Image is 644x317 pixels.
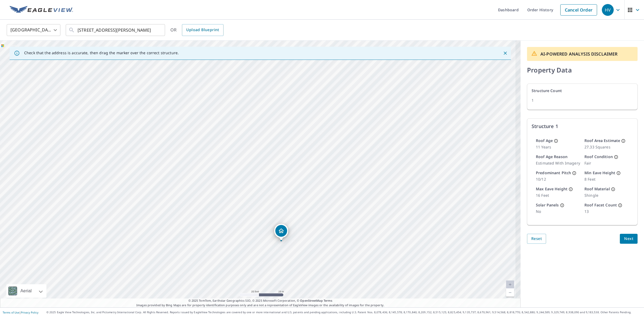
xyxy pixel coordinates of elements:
span: Count of distinct facets on the rooftop. [618,203,622,207]
p: estimated with imagery [536,161,580,166]
div: Dropped pin, building 1, Residential property, 292 Hartsville Ln Webster, NY 14580 [274,224,288,241]
p: 13 [584,209,629,214]
a: Terms [324,298,332,303]
p: Min Eave Height [584,170,615,176]
p: Roof Age Reason [536,154,568,159]
span: Assessment of the roof's exterior condition. Five point ordinal scale. [614,155,618,159]
span: Minimum of eave height measurements made in 4 cardinal directions (N,S,E,W). [616,171,621,175]
p: shingle [584,193,629,198]
p: Structure Count [532,88,633,93]
button: Close [502,50,509,57]
a: Privacy Policy [21,311,38,314]
span: Reset [531,235,542,242]
div: [GEOGRAPHIC_DATA] [7,23,60,38]
span: Estimated age of a structure's roof. [554,139,558,143]
p: 27.33 Squares [584,144,629,150]
a: Current Level 20, Zoom Out [506,289,514,297]
p: Roof Age [536,138,553,143]
span: 3D roof area (in squares). [621,139,625,143]
p: © 2025 Eagle View Technologies, Inc. and Pictometry International Corp. All Rights Reserved. Repo... [46,310,641,314]
button: Reset [527,234,546,244]
p: Roof Material [584,186,610,192]
span: Primary roof material classifier for a given roof structure. [611,187,615,191]
input: Search by address or latitude-longitude [78,23,154,38]
p: Roof Area Estimate [584,138,620,143]
span: © 2025 TomTom, Earthstar Geographics SIO, © 2025 Microsoft Corporation, © [188,298,332,303]
p: 11 years [536,144,580,150]
p: Roof Condition [584,154,613,159]
p: Predominant Pitch [536,170,571,176]
a: Terms of Use [3,311,19,314]
a: OpenStreetMap [300,298,323,303]
div: HV [602,4,614,16]
div: Aerial [19,284,33,298]
p: no [536,209,580,214]
span: Next [624,235,633,242]
p: Property Data [527,65,638,75]
p: 10/12 [536,177,580,182]
p: 16 feet [536,193,580,198]
img: EV Logo [10,6,73,14]
p: Solar Panels [536,202,559,208]
button: Next [620,234,638,244]
div: Aerial [6,284,46,298]
p: Structure 1 [532,123,633,129]
span: Indicator identifying the presence of solar panels on the roof. [560,203,564,207]
p: 8 feet [584,177,629,182]
p: 1 [532,98,633,103]
a: Upload Blueprint [182,24,223,36]
a: Cancel Order [560,4,597,16]
p: Max Eave Height [536,186,568,192]
a: Current Level 20, Zoom In Disabled [506,280,514,289]
p: | [3,311,38,314]
p: Roof Facet Count [584,202,617,208]
div: OR [170,24,224,36]
p: Check that the address is accurate, then drag the marker over the correct structure. [24,50,179,55]
p: fair [584,161,629,166]
span: Upload Blueprint [186,27,219,33]
div: This report was generated using automated machine learning and computer vision algorithms applied... [527,47,638,61]
p: AI-POWERED ANALYSIS DISCLAIMER [540,51,618,57]
span: Maximum of eave height measurements made in 4 cardinal directions (N,S,E,W). [569,187,573,191]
